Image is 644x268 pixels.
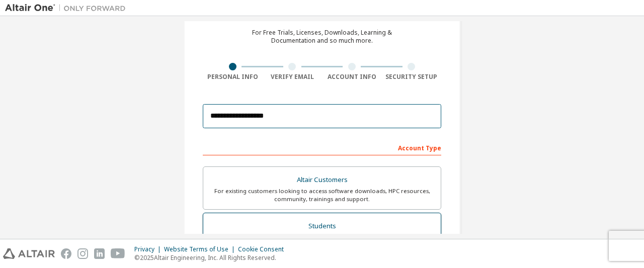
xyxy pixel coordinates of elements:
[382,73,442,81] div: Security Setup
[209,173,435,187] div: Altair Customers
[209,233,435,249] div: For currently enrolled students looking to access the free Altair Student Edition bundle and all ...
[209,219,435,233] div: Students
[238,245,290,253] div: Cookie Consent
[209,187,435,203] div: For existing customers looking to access software downloads, HPC resources, community, trainings ...
[263,73,323,81] div: Verify Email
[134,253,290,262] p: © 2025 Altair Engineering, Inc. All Rights Reserved.
[241,11,404,23] div: Create an Altair One Account
[134,245,164,253] div: Privacy
[252,29,392,45] div: For Free Trials, Licenses, Downloads, Learning & Documentation and so much more.
[3,248,55,259] img: altair_logo.svg
[94,248,105,259] img: linkedin.svg
[61,248,71,259] img: facebook.svg
[77,248,88,259] img: instagram.svg
[322,73,382,81] div: Account Info
[164,245,238,253] div: Website Terms of Use
[111,248,125,259] img: youtube.svg
[5,3,131,13] img: Altair One
[203,73,263,81] div: Personal Info
[203,139,441,155] div: Account Type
